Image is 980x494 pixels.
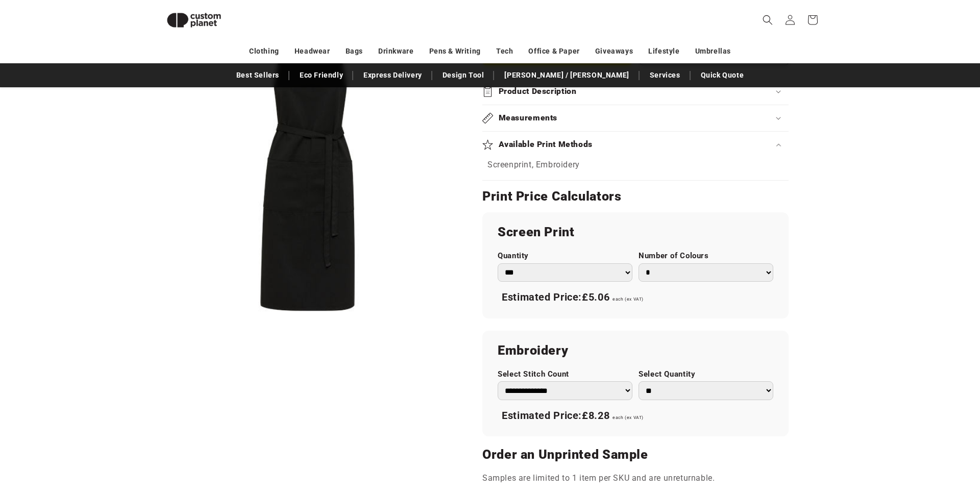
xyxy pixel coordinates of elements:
[498,224,773,240] h2: Screen Print
[756,9,779,31] summary: Search
[499,66,634,84] a: [PERSON_NAME] / [PERSON_NAME]
[482,79,789,105] summary: Product Description
[231,66,284,84] a: Best Sellers
[482,188,789,205] h2: Print Price Calculators
[498,369,632,379] label: Select Stitch Count
[429,42,481,60] a: Pens & Writing
[378,42,413,60] a: Drinkware
[499,139,593,150] h2: Available Print Methods
[639,369,773,379] label: Select Quantity
[582,291,609,303] span: £5.06
[696,66,749,84] a: Quick Quote
[498,251,632,261] label: Quantity
[498,287,773,308] div: Estimated Price:
[437,66,489,84] a: Design Tool
[498,342,773,359] h2: Embroidery
[295,42,330,60] a: Headwear
[805,384,980,494] iframe: Chat Widget
[482,471,789,486] p: Samples are limited to 1 item per SKU and are unreturnable.
[648,42,679,60] a: Lifestyle
[639,251,773,261] label: Number of Colours
[482,132,789,158] summary: Available Print Methods
[482,447,789,463] h2: Order an Unprinted Sample
[158,15,457,314] media-gallery: Gallery Viewer
[612,415,644,420] span: each (ex VAT)
[582,409,609,422] span: £8.28
[358,66,427,84] a: Express Delivery
[612,297,644,302] span: each (ex VAT)
[499,86,577,97] h2: Product Description
[528,42,579,60] a: Office & Paper
[295,66,348,84] a: Eco Friendly
[499,113,558,123] h2: Measurements
[249,42,279,60] a: Clothing
[482,105,789,131] summary: Measurements
[487,160,580,169] span: Screenprint, Embroidery
[645,66,685,84] a: Services
[158,4,230,36] img: Custom Planet
[346,42,363,60] a: Bags
[498,405,773,427] div: Estimated Price:
[496,42,513,60] a: Tech
[595,42,633,60] a: Giveaways
[695,42,731,60] a: Umbrellas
